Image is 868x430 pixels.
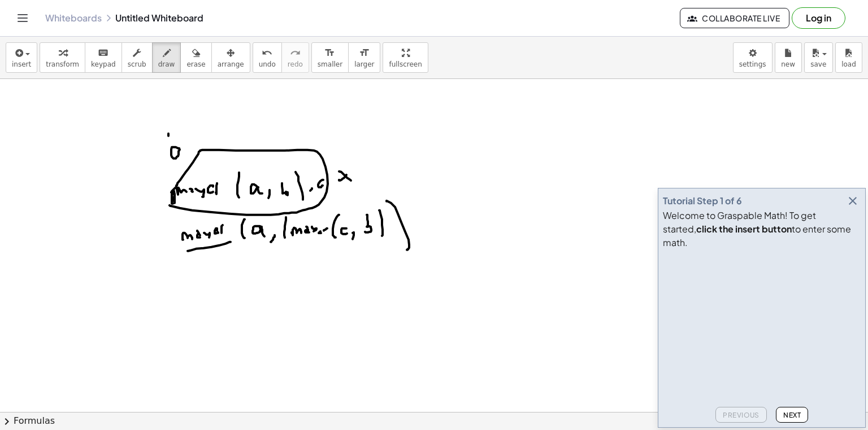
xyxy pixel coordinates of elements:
[383,42,428,73] button: fullscreen
[218,60,244,68] span: arrange
[810,60,826,68] span: save
[324,46,335,60] i: format_size
[152,42,181,73] button: draw
[121,42,153,73] button: scrub
[389,60,422,68] span: fullscreen
[91,60,116,68] span: keypad
[253,42,282,73] button: undoundo
[45,12,102,24] a: Whiteboards
[158,60,175,68] span: draw
[739,60,766,68] span: settings
[663,209,861,249] div: Welcome to Graspable Math! To get started, to enter some math.
[281,42,309,73] button: redoredo
[46,60,79,68] span: transform
[359,46,370,60] i: format_size
[14,9,32,27] button: Toggle navigation
[354,60,374,68] span: larger
[128,60,146,68] span: scrub
[733,42,772,73] button: settings
[98,46,108,60] i: keyboard
[781,60,795,68] span: new
[775,42,802,73] button: new
[85,42,122,73] button: keyboardkeypad
[290,46,301,60] i: redo
[40,42,85,73] button: transform
[288,60,303,68] span: redo
[680,8,789,28] button: Collaborate Live
[776,407,808,423] button: Next
[180,42,211,73] button: erase
[262,46,272,60] i: undo
[259,60,276,68] span: undo
[186,60,205,68] span: erase
[783,411,801,419] span: Next
[841,60,856,68] span: load
[663,194,742,208] div: Tutorial Step 1 of 6
[311,42,349,73] button: format_sizesmaller
[792,7,845,29] button: Log in
[689,13,780,23] span: Collaborate Live
[12,60,31,68] span: insert
[804,42,833,73] button: save
[696,223,792,235] b: click the insert button
[211,42,250,73] button: arrange
[348,42,380,73] button: format_sizelarger
[6,42,37,73] button: insert
[318,60,342,68] span: smaller
[835,42,862,73] button: load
